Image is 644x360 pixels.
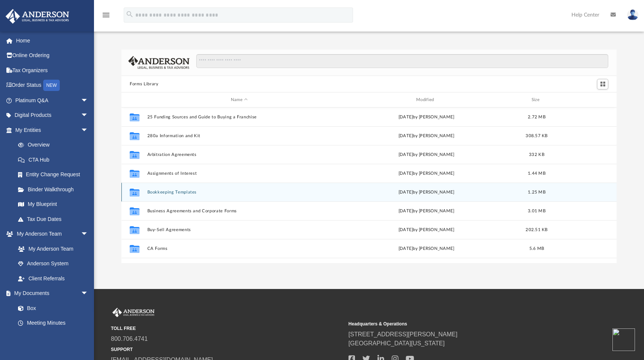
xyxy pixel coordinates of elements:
span: arrow_drop_down [81,286,96,301]
a: Home [5,33,100,48]
a: Tax Due Dates [11,212,100,227]
a: Tax Organizers [5,63,100,78]
button: 25 Funding Sources and Guide to Buying a Franchise [147,115,331,119]
a: Overview [11,138,100,153]
button: Bookkeeping Templates [147,190,331,195]
a: My Anderson Teamarrow_drop_down [5,227,96,242]
button: Assignments of Interest [147,171,331,176]
a: [GEOGRAPHIC_DATA][US_STATE] [349,340,445,346]
div: id [125,97,144,103]
small: Headquarters & Operations [349,321,581,327]
a: 800.706.4741 [111,336,148,342]
img: Anderson Advisors Platinum Portal [111,308,156,318]
a: Box [11,301,92,316]
span: 3.01 MB [528,209,546,213]
button: 280a Information and Kit [147,133,331,138]
div: [DATE] by [PERSON_NAME] [335,208,518,215]
a: My Blueprint [11,197,96,212]
a: Meeting Minutes [11,316,96,331]
div: [DATE] by [PERSON_NAME] [335,151,518,158]
div: [DATE] by [PERSON_NAME] [335,189,518,196]
div: grid [121,107,617,263]
div: Size [522,97,552,103]
button: Arbitration Agreements [147,152,331,157]
span: arrow_drop_down [81,123,96,138]
a: Anderson System [11,256,96,271]
span: 5.6 MB [529,247,544,251]
img: User Pic [627,9,638,20]
a: Binder Walkthrough [11,182,100,197]
span: 2.72 MB [528,115,546,119]
div: id [555,97,608,103]
div: [DATE] by [PERSON_NAME] [335,133,518,139]
button: Business Agreements and Corporate Forms [147,209,331,213]
input: Search files and folders [196,54,608,68]
a: Platinum Q&Aarrow_drop_down [5,93,100,108]
div: NEW [43,80,60,91]
i: search [126,10,134,18]
span: 202.51 KB [526,228,547,232]
a: Client Referrals [11,271,96,286]
a: menu [102,14,111,20]
a: Entity Change Request [11,167,100,182]
img: Anderson Advisors Platinum Portal [3,9,71,24]
a: [STREET_ADDRESS][PERSON_NAME] [349,331,458,337]
div: [DATE] by [PERSON_NAME] [335,170,518,177]
span: 1.44 MB [528,171,546,175]
a: My Anderson Team [11,241,92,256]
small: TOLL FREE [111,325,343,332]
div: Modified [334,97,518,103]
a: Order StatusNEW [5,78,100,93]
a: CTA Hub [11,152,100,167]
span: 308.57 KB [526,134,547,138]
div: [DATE] by [PERSON_NAME] [335,227,518,233]
a: Digital Productsarrow_drop_down [5,108,100,123]
a: My Entitiesarrow_drop_down [5,123,100,138]
button: Forms Library [130,81,158,88]
button: Buy-Sell Agreements [147,227,331,232]
span: arrow_drop_down [81,108,96,123]
a: My Documentsarrow_drop_down [5,286,96,301]
button: CA Forms [147,246,331,251]
span: 1.25 MB [528,190,546,194]
div: [DATE] by [PERSON_NAME] [335,114,518,121]
i: menu [102,11,111,20]
a: Online Ordering [5,48,100,63]
button: Switch to Grid View [597,79,608,89]
a: Forms Library [11,330,92,345]
span: arrow_drop_down [81,93,96,108]
span: 332 KB [529,153,544,157]
span: arrow_drop_down [81,227,96,242]
small: SUPPORT [111,346,343,353]
div: Name [147,97,331,103]
div: [DATE] by [PERSON_NAME] [335,245,518,252]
